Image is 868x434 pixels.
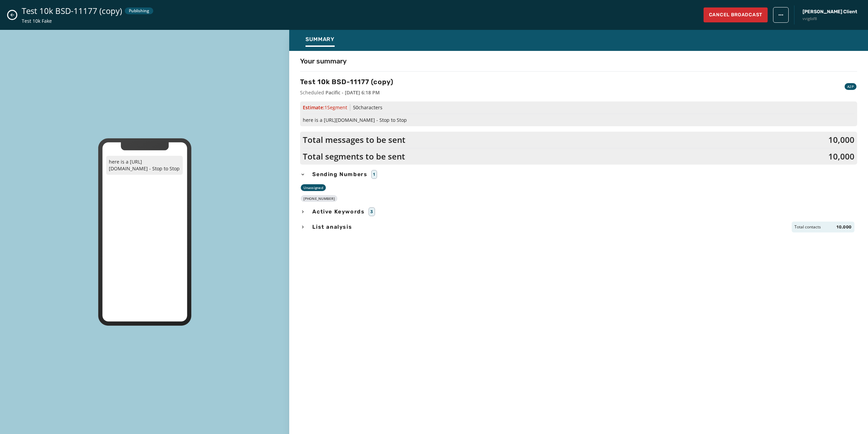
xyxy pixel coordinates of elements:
[845,83,856,90] div: A2P
[106,156,183,175] p: here is a [URL][DOMAIN_NAME] - Stop to Stop
[303,151,405,162] span: Total segments to be sent
[300,89,324,96] span: Scheduled
[828,151,854,162] span: 10,000
[371,170,377,179] div: 1
[300,56,347,66] h4: Your summary
[353,104,382,111] span: 50 characters
[311,223,353,231] span: List analysis
[324,104,347,111] span: 1 Segment
[709,12,762,18] span: Cancel Broadcast
[794,224,821,230] span: Total contacts
[311,208,366,216] span: Active Keywords
[836,224,852,230] span: 10,000
[301,195,337,202] div: [PHONE_NUMBER]
[301,184,326,191] div: Unassigned
[305,36,335,43] span: Summary
[303,134,406,145] span: Total messages to be sent
[300,77,393,87] h3: Test 10k BSD-11177 (copy)
[803,8,857,15] span: [PERSON_NAME] Client
[369,207,375,216] div: 3
[311,170,369,178] span: Sending Numbers
[22,18,153,24] span: Test 10k Fake
[803,16,857,22] span: vvig6sf8
[303,117,854,124] span: here is a [URL][DOMAIN_NAME] - Stop to Stop
[828,134,854,145] span: 10,000
[325,89,380,96] div: Pacific - [DATE] 6:18 PM
[303,104,347,111] span: Estimate:
[773,7,789,23] button: broadcast action menu
[129,8,149,14] span: Publishing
